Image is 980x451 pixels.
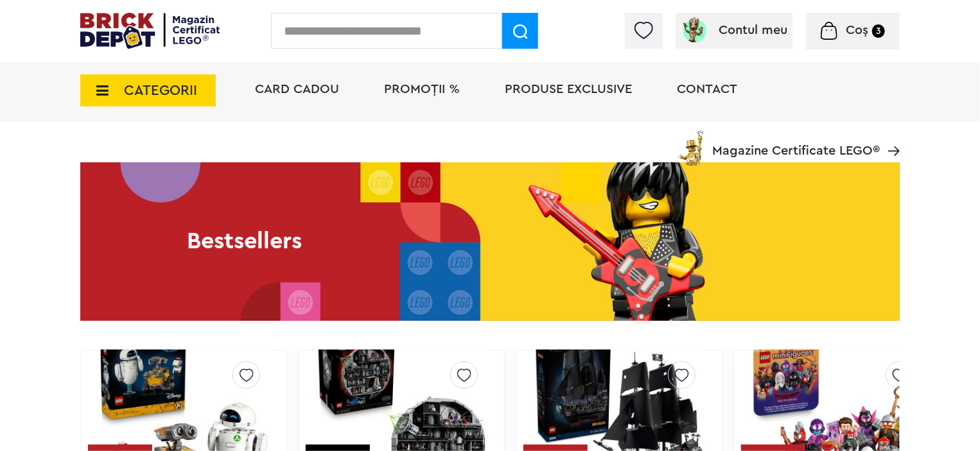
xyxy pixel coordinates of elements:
[80,162,900,321] a: BestsellerBestsellers
[80,162,900,321] img: Bestseller
[712,128,880,157] span: Magazine Certificate LEGO®
[505,83,632,96] a: Produse exclusive
[872,24,885,38] small: 3
[719,24,788,37] span: Contul meu
[255,83,339,96] a: Card Cadou
[80,230,408,253] h2: Bestsellers
[681,24,788,37] a: Contul meu
[880,128,900,140] a: Magazine Certificate LEGO®
[124,83,197,98] span: CATEGORII
[677,83,737,96] a: Contact
[846,24,868,37] span: Coș
[384,83,460,96] a: PROMOȚII %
